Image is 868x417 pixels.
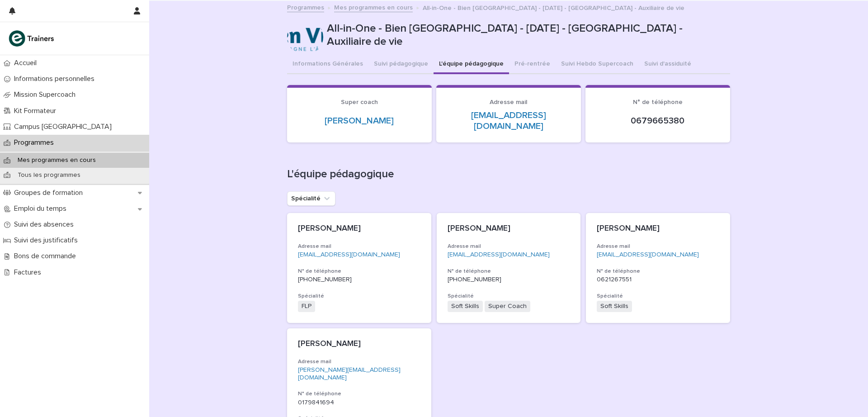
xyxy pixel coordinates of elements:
[509,55,556,74] button: Pré-rentrée
[10,90,83,99] p: Mission Supercoach
[10,138,61,147] p: Programmes
[471,111,546,131] a: [EMAIL_ADDRESS][DOMAIN_NAME]
[448,293,570,300] h3: Spécialité
[298,243,420,250] h3: Adresse mail
[597,224,719,234] p: [PERSON_NAME]
[448,268,570,275] h3: N° de téléphone
[597,268,719,275] h3: N° de téléphone
[298,367,401,381] a: [PERSON_NAME][EMAIL_ADDRESS][DOMAIN_NAME]
[10,123,119,131] p: Campus [GEOGRAPHIC_DATA]
[298,268,420,275] h3: N° de téléphone
[368,55,434,74] button: Suivi pédagogique
[10,107,63,115] p: Kit Formateur
[325,115,394,126] a: [PERSON_NAME]
[556,55,639,74] button: Suivi Hebdo Supercoach
[448,251,550,258] a: [EMAIL_ADDRESS][DOMAIN_NAME]
[597,301,632,312] span: Soft Skills
[448,243,570,250] h3: Adresse mail
[597,276,719,284] p: 0621267551
[10,220,81,229] p: Suivi des absences
[485,301,530,312] span: Super Coach
[596,115,719,126] p: 0679665380
[633,99,683,105] span: N° de téléphone
[287,168,730,181] h1: L'équipe pédagogique
[423,2,684,12] p: All-in-One - Bien [GEOGRAPHIC_DATA] - [DATE] - [GEOGRAPHIC_DATA] - Auxiliaire de vie
[298,251,400,258] a: [EMAIL_ADDRESS][DOMAIN_NAME]
[327,22,726,48] p: All-in-One - Bien [GEOGRAPHIC_DATA] - [DATE] - [GEOGRAPHIC_DATA] - Auxiliaire de vie
[298,399,420,407] p: 0179841694
[490,99,527,105] span: Adresse mail
[10,59,44,67] p: Accueil
[298,339,420,349] p: [PERSON_NAME]
[287,55,368,74] button: Informations Générales
[287,2,324,12] a: Programmes
[10,236,85,245] p: Suivi des justificatifs
[298,358,420,365] h3: Adresse mail
[298,390,420,398] h3: N° de téléphone
[10,252,83,261] p: Bons de commande
[10,156,103,164] p: Mes programmes en cours
[10,75,102,83] p: Informations personnelles
[7,29,57,47] img: K0CqGN7SDeD6s4JG8KQk
[298,224,420,234] p: [PERSON_NAME]
[10,268,48,277] p: Factures
[597,251,699,258] a: [EMAIL_ADDRESS][DOMAIN_NAME]
[298,293,420,300] h3: Spécialité
[448,224,570,234] p: [PERSON_NAME]
[437,213,581,323] a: [PERSON_NAME]Adresse mail[EMAIL_ADDRESS][DOMAIN_NAME]N° de téléphone[PHONE_NUMBER]SpécialitéSoft ...
[597,293,719,300] h3: Spécialité
[597,243,719,250] h3: Adresse mail
[287,213,431,323] a: [PERSON_NAME]Adresse mail[EMAIL_ADDRESS][DOMAIN_NAME]N° de téléphone[PHONE_NUMBER]SpécialitéFLP
[10,171,88,179] p: Tous les programmes
[448,301,483,312] span: Soft Skills
[341,99,378,105] span: Super coach
[10,189,90,197] p: Groupes de formation
[10,204,74,213] p: Emploi du temps
[448,276,570,284] p: [PHONE_NUMBER]
[298,276,420,284] p: [PHONE_NUMBER]
[334,2,413,12] a: Mes programmes en cours
[639,55,697,74] button: Suivi d'assiduité
[434,55,509,74] button: L'équipe pédagogique
[586,213,730,323] a: [PERSON_NAME]Adresse mail[EMAIL_ADDRESS][DOMAIN_NAME]N° de téléphone0621267551SpécialitéSoft Skills
[298,301,315,312] span: FLP
[287,191,335,206] button: Spécialité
